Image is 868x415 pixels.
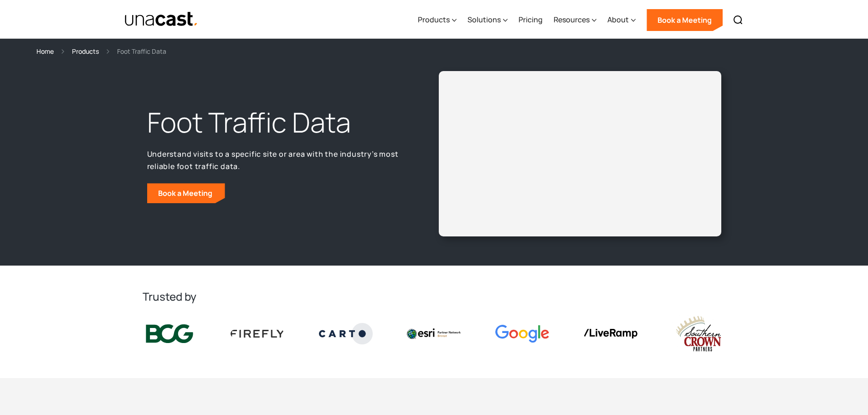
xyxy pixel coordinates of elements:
[143,323,196,345] img: BCG logo
[672,315,725,353] img: southern crown logo
[519,1,543,39] a: Pricing
[584,329,637,338] img: liveramp logo
[36,46,54,56] a: Home
[554,14,590,25] div: Resources
[733,15,744,26] img: Search icon
[407,328,461,338] img: Esri logo
[607,14,629,25] div: About
[124,11,199,27] img: Unacast text logo
[319,323,373,344] img: Carto logo
[72,46,99,56] a: Products
[147,148,405,172] p: Understand visits to a specific site or area with the industry’s most reliable foot traffic data.
[467,14,501,25] div: Solutions
[117,46,166,56] div: Foot Traffic Data
[147,183,225,203] a: Book a Meeting
[231,330,284,337] img: Firefly Advertising logo
[495,325,549,343] img: Google logo
[446,78,714,229] iframe: Unacast - European Vaccines v2
[418,14,450,25] div: Products
[143,289,726,304] h2: Trusted by
[647,9,723,31] a: Book a Meeting
[147,104,405,141] h1: Foot Traffic Data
